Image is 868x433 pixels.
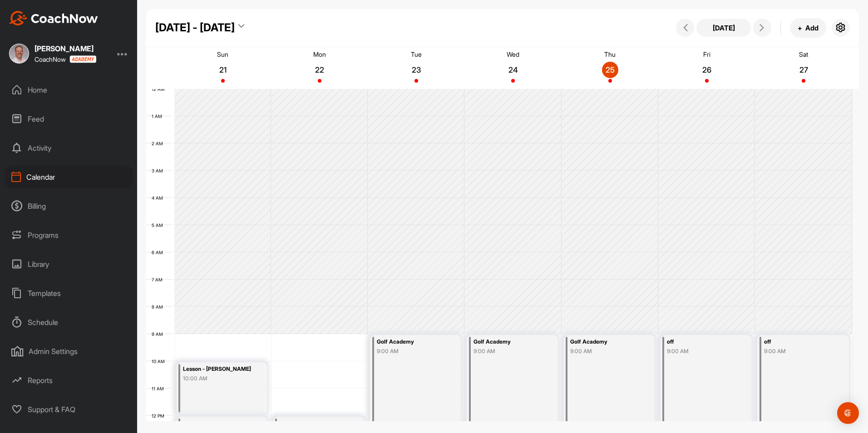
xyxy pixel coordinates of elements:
[146,86,174,92] div: 12 AM
[5,195,133,217] div: Billing
[465,47,562,89] a: September 24, 2025
[5,108,133,130] div: Feed
[570,347,640,355] div: 9:00 AM
[313,50,326,58] p: Mon
[174,47,271,89] a: September 21, 2025
[183,374,253,383] div: 10:00 AM
[377,337,447,347] div: Golf Academy
[368,47,465,89] a: September 23, 2025
[9,11,98,25] img: CoachNow
[146,195,172,201] div: 4 AM
[408,65,424,74] p: 23
[5,137,133,159] div: Activity
[411,50,422,58] p: Tue
[755,47,852,89] a: September 27, 2025
[183,418,253,429] div: Tips filming
[667,347,737,355] div: 9:00 AM
[35,55,96,63] div: CoachNow
[271,47,368,89] a: September 22, 2025
[837,402,859,424] div: Open Intercom Messenger
[146,141,172,146] div: 2 AM
[146,168,172,173] div: 3 AM
[5,398,133,421] div: Support & FAQ
[146,222,172,228] div: 5 AM
[703,50,710,58] p: Fri
[473,347,543,355] div: 9:00 AM
[667,337,737,347] div: off
[5,369,133,392] div: Reports
[658,47,755,89] a: September 26, 2025
[146,277,172,282] div: 7 AM
[507,50,519,58] p: Wed
[215,65,231,74] p: 21
[69,55,96,63] img: CoachNow acadmey
[311,65,328,74] p: 22
[5,253,133,276] div: Library
[799,50,808,58] p: Sat
[602,65,618,74] p: 25
[146,331,172,337] div: 9 AM
[505,65,521,74] p: 24
[146,113,171,119] div: 1 AM
[473,337,543,347] div: Golf Academy
[146,413,173,418] div: 12 PM
[5,282,133,305] div: Templates
[570,337,640,347] div: Golf Academy
[9,44,29,64] img: square_ce22456783593448e0f0ae71e0fe726c.jpg
[798,23,802,33] span: +
[5,79,133,101] div: Home
[604,50,616,58] p: Thu
[183,364,253,374] div: Lesson - [PERSON_NAME]
[5,166,133,188] div: Calendar
[696,19,751,37] button: [DATE]
[155,20,235,36] div: [DATE] - [DATE]
[562,47,658,89] a: September 25, 2025
[280,418,350,429] div: Puma
[795,65,812,74] p: 27
[146,250,172,255] div: 6 AM
[764,347,834,355] div: 9:00 AM
[5,224,133,246] div: Programs
[790,18,826,38] button: +Add
[377,347,447,355] div: 9:00 AM
[217,50,228,58] p: Sun
[764,337,834,347] div: off
[35,45,96,52] div: [PERSON_NAME]
[5,311,133,334] div: Schedule
[146,386,173,391] div: 11 AM
[146,304,172,310] div: 8 AM
[699,65,715,74] p: 26
[5,340,133,363] div: Admin Settings
[146,359,174,364] div: 10 AM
